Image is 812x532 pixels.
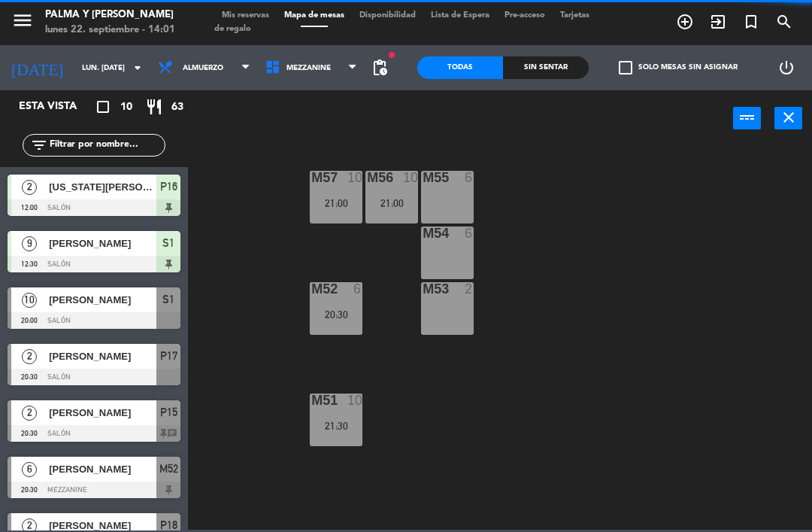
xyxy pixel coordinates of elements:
div: 10 [403,171,418,184]
div: M56 [367,171,368,184]
span: [PERSON_NAME] [49,292,156,308]
div: M53 [423,282,423,296]
div: 6 [465,171,474,184]
span: check_box_outline_blank [619,61,632,74]
input: Filtrar por nombre... [48,137,165,154]
span: pending_actions [371,59,389,77]
span: Disponibilidad [352,11,423,20]
i: arrow_drop_down [129,59,147,77]
div: 6 [353,282,362,296]
div: Esta vista [8,98,108,116]
span: [US_STATE][PERSON_NAME] [49,179,156,195]
span: P16 [160,178,177,196]
div: 21:00 [365,198,418,208]
div: 21:00 [310,198,362,208]
span: Mezzanine [286,64,331,72]
div: 6 [465,226,474,240]
i: restaurant [145,98,163,116]
span: [PERSON_NAME] [49,461,156,477]
i: search [775,13,793,31]
i: crop_square [94,98,112,116]
button: menu [11,9,34,37]
i: filter_list [30,136,48,154]
span: 2 [22,406,37,421]
span: Pre-acceso [497,11,553,20]
span: S1 [162,234,174,252]
span: [PERSON_NAME] [49,348,156,364]
i: power_settings_new [777,59,795,77]
i: exit_to_app [709,13,727,31]
div: 21:30 [310,421,362,431]
i: power_input [738,108,756,126]
div: 10 [347,171,362,184]
span: fiber_manual_record [387,50,396,59]
div: M57 [311,171,312,184]
div: Sin sentar [503,56,589,79]
span: Lista de Espera [423,11,497,20]
span: 10 [120,99,132,116]
div: Palma y [PERSON_NAME] [45,8,175,23]
button: close [774,107,802,129]
span: Mapa de mesas [277,11,352,20]
div: M55 [423,171,423,184]
span: 63 [171,99,183,116]
span: 2 [22,349,37,364]
div: M54 [423,226,423,240]
span: [PERSON_NAME] [49,405,156,421]
span: Reserva especial [735,9,768,35]
button: power_input [733,107,761,129]
i: add_circle_outline [676,13,694,31]
div: 20:30 [310,309,362,320]
span: Mis reservas [214,11,277,20]
label: Solo mesas sin asignar [619,61,738,74]
span: BUSCAR [768,9,801,35]
i: close [780,108,798,126]
div: Todas [417,56,503,79]
i: menu [11,9,34,32]
span: 2 [22,180,37,195]
span: [PERSON_NAME] [49,236,156,251]
div: M52 [311,282,312,296]
div: 2 [465,282,474,296]
span: 10 [22,293,37,308]
span: 6 [22,462,37,477]
span: RESERVAR MESA [668,9,701,35]
span: Almuerzo [183,64,223,72]
div: 10 [347,394,362,407]
div: lunes 22. septiembre - 14:01 [45,23,175,38]
span: P17 [160,347,177,365]
i: turned_in_not [742,13,760,31]
span: WALK IN [701,9,735,35]
span: M52 [159,460,178,478]
div: M51 [311,394,312,407]
span: S1 [162,290,174,309]
span: 9 [22,236,37,251]
span: P15 [160,403,177,421]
